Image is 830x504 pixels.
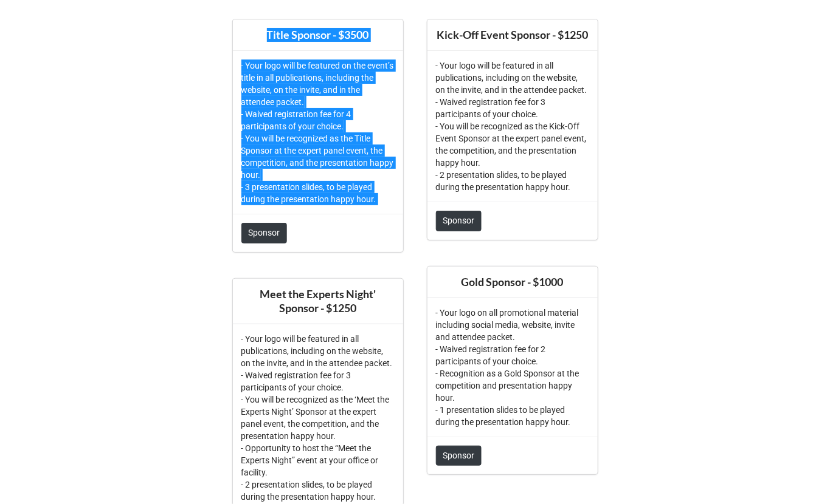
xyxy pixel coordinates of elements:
a: Sponsor [436,211,482,231]
b: Meet the Experts Night' Sponsor - $1250 [260,287,376,315]
b: Kick-Off Event Sponsor - $1250 [437,28,588,41]
p: - Your logo will be featured on the event’s title in all publications, including the website, on ... [241,60,395,205]
b: Gold Sponsor - $1000 [462,275,564,288]
a: Sponsor [241,223,287,243]
a: Sponsor [436,446,482,466]
p: - Your logo will be featured in all publications, including on the website, on the invite, and in... [241,333,395,503]
b: Title Sponsor - $3500 [267,28,369,41]
p: - Your logo on all promotional material including social media, website, invite and attendee pack... [436,307,589,428]
p: - Your logo will be featured in all publications, including on the website, on the invite, and in... [436,60,589,193]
